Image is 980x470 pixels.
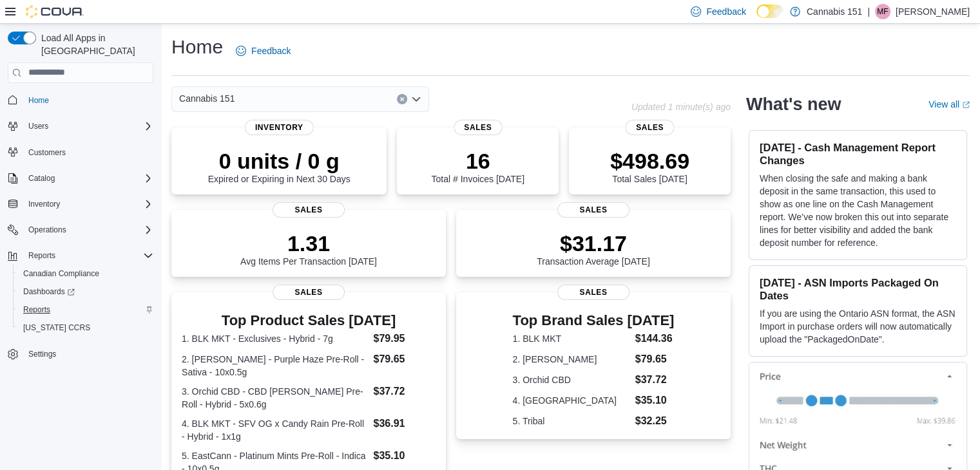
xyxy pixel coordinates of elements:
span: Sales [557,202,629,218]
dt: 4. BLK MKT - SFV OG x Candy Rain Pre-Roll - Hybrid - 1x1g [182,417,368,443]
span: Home [23,92,153,108]
p: Cannabis 151 [807,4,862,19]
dd: $36.91 [373,416,435,431]
div: Michael Fronte [875,4,890,19]
dd: $35.10 [373,448,435,464]
button: Clear input [397,94,407,104]
a: Dashboards [13,283,159,301]
p: [PERSON_NAME] [896,4,970,19]
button: Canadian Compliance [13,265,159,283]
h3: Top Product Sales [DATE] [182,313,436,328]
dd: $35.10 [635,393,675,408]
img: Cova [26,5,84,18]
span: [US_STATE] CCRS [23,323,90,333]
a: [US_STATE] CCRS [18,320,95,335]
span: Sales [273,285,345,300]
div: Total Sales [DATE] [610,148,689,184]
button: Operations [3,221,159,239]
span: MF [877,4,888,19]
dt: 2. [PERSON_NAME] - Purple Haze Pre-Roll - Sativa - 10x0.5g [182,353,368,379]
div: Avg Items Per Transaction [DATE] [240,230,377,267]
span: Catalog [23,171,153,186]
button: Catalog [23,171,60,186]
button: Reports [13,301,159,319]
span: Dashboards [18,284,153,299]
span: Customers [28,147,66,158]
a: Dashboards [18,284,80,299]
span: Sales [626,120,674,135]
span: Reports [28,250,55,261]
span: Sales [273,202,345,218]
button: Users [23,118,53,134]
div: Expired or Expiring in Next 30 Days [208,148,351,184]
p: $498.69 [610,148,689,174]
span: Canadian Compliance [18,266,153,281]
dt: 5. Tribal [513,415,630,428]
h3: Top Brand Sales [DATE] [513,313,675,328]
svg: External link [962,101,970,109]
button: Users [3,117,159,135]
dt: 1. BLK MKT - Exclusives - Hybrid - 7g [182,332,368,345]
button: Customers [3,143,159,162]
nav: Complex example [8,86,153,397]
p: $31.17 [537,230,650,256]
span: Inventory [245,120,314,135]
h3: [DATE] - ASN Imports Packaged On Dates [760,276,956,302]
p: | [867,4,870,19]
dd: $144.36 [635,331,675,346]
span: Sales [454,120,502,135]
button: Open list of options [411,94,421,104]
dd: $32.25 [635,413,675,429]
dd: $79.95 [373,331,435,346]
p: When closing the safe and making a bank deposit in the same transaction, this used to show as one... [760,172,956,249]
button: Operations [23,222,72,238]
a: Settings [23,346,61,362]
span: Inventory [28,199,60,209]
p: If you are using the Ontario ASN format, the ASN Import in purchase orders will now automatically... [760,307,956,346]
h3: [DATE] - Cash Management Report Changes [760,141,956,167]
button: Reports [23,248,61,263]
a: Home [23,93,54,108]
span: Feedback [706,5,745,18]
button: Inventory [3,195,159,213]
a: Customers [23,145,71,160]
h2: What's new [746,94,841,115]
dt: 2. [PERSON_NAME] [513,353,630,366]
span: Sales [557,285,629,300]
p: Updated 1 minute(s) ago [631,102,731,112]
button: Settings [3,344,159,363]
span: Reports [18,302,153,317]
div: Transaction Average [DATE] [537,230,650,267]
a: Feedback [231,38,296,64]
dt: 4. [GEOGRAPHIC_DATA] [513,394,630,407]
div: Total # Invoices [DATE] [431,148,524,184]
dt: 3. Orchid CBD [513,373,630,386]
span: Home [28,95,49,106]
span: Settings [23,346,153,362]
span: Washington CCRS [18,320,153,335]
span: Canadian Compliance [23,268,99,279]
button: Inventory [23,196,65,212]
dd: $79.65 [635,352,675,367]
span: Dark Mode [756,18,757,19]
span: Feedback [251,44,291,57]
span: Operations [28,225,66,235]
h1: Home [171,34,223,60]
span: Dashboards [23,287,75,297]
a: Reports [18,302,55,317]
dt: 1. BLK MKT [513,332,630,345]
span: Settings [28,349,56,359]
button: Catalog [3,169,159,187]
button: Home [3,91,159,109]
span: Users [23,118,153,134]
dd: $79.65 [373,352,435,367]
span: Inventory [23,196,153,212]
button: [US_STATE] CCRS [13,319,159,337]
input: Dark Mode [756,5,783,18]
span: Operations [23,222,153,238]
p: 0 units / 0 g [208,148,351,174]
dd: $37.72 [635,372,675,388]
span: Reports [23,248,153,263]
span: Users [28,121,48,131]
span: Reports [23,305,50,315]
